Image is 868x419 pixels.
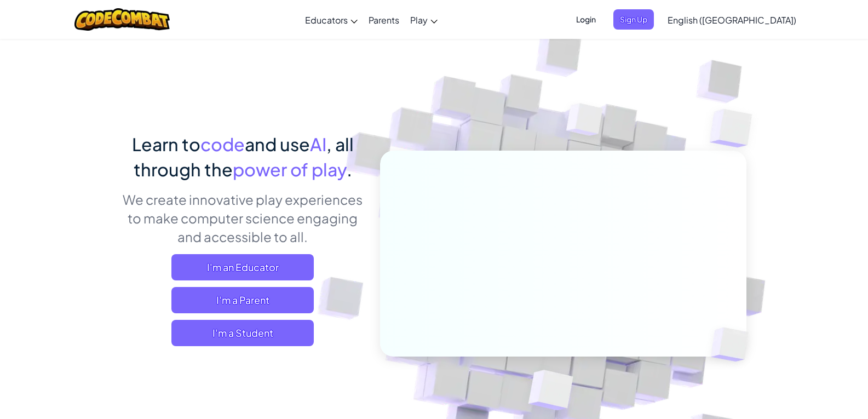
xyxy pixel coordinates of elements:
[233,158,347,180] span: power of play
[692,305,774,384] img: Overlap cubes
[570,9,602,30] button: Login
[132,133,200,155] span: Learn to
[545,82,624,163] img: Overlap cubes
[300,5,363,35] a: Educators
[668,14,796,26] span: English ([GEOGRAPHIC_DATA])
[347,158,352,180] span: .
[410,14,428,26] span: Play
[310,133,326,155] span: AI
[200,133,245,155] span: code
[122,190,364,246] p: We create innovative play experiences to make computer science engaging and accessible to all.
[171,287,314,313] a: I'm a Parent
[74,8,170,31] img: CodeCombat logo
[405,5,443,35] a: Play
[363,5,405,35] a: Parents
[662,5,802,35] a: English ([GEOGRAPHIC_DATA])
[688,82,783,175] img: Overlap cubes
[171,320,314,346] button: I'm a Student
[305,14,348,26] span: Educators
[245,133,310,155] span: and use
[171,254,314,280] a: I'm an Educator
[613,9,654,30] button: Sign Up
